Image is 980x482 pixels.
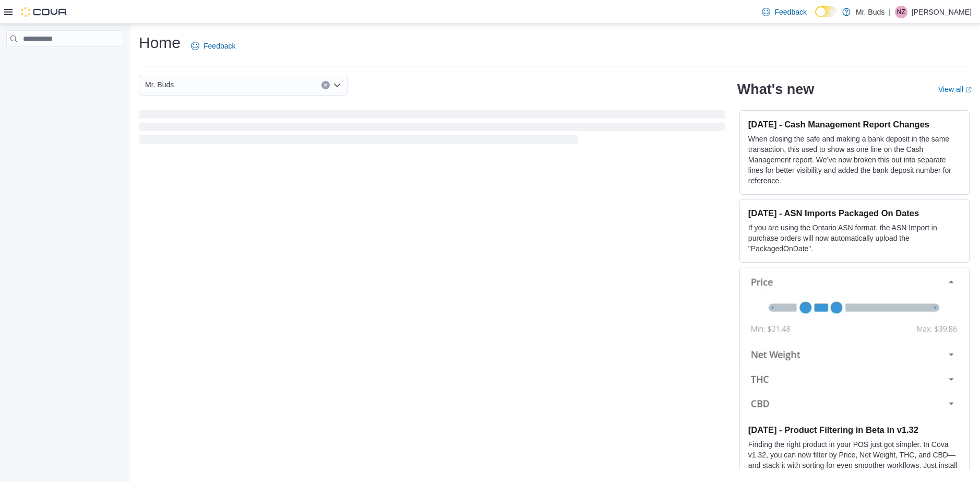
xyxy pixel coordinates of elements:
[21,7,68,17] img: Cova
[748,222,961,254] p: If you are using the Ontario ASN format, the ASN Import in purchase orders will now automatically...
[139,32,181,53] h1: Home
[6,49,123,74] nav: Complex example
[938,85,972,93] a: View allExternal link
[737,81,814,98] h2: What's new
[856,6,885,18] p: Mr. Buds
[187,36,240,56] a: Feedback
[748,134,961,186] p: When closing the safe and making a bank deposit in the same transaction, this used to show as one...
[965,87,972,93] svg: External link
[897,6,905,18] span: NZ
[139,112,725,146] span: Loading
[748,208,961,218] h3: [DATE] - ASN Imports Packaged On Dates
[333,81,341,89] button: Open list of options
[889,6,891,18] p: |
[758,2,810,22] a: Feedback
[774,7,806,17] span: Feedback
[748,119,961,130] h3: [DATE] - Cash Management Report Changes
[204,41,235,51] span: Feedback
[895,6,907,18] div: Norman Zoelzer
[321,81,330,89] button: Clear input
[912,6,972,18] p: [PERSON_NAME]
[748,425,961,435] h3: [DATE] - Product Filtering in Beta in v1.32
[815,6,837,17] input: Dark Mode
[145,78,174,91] span: Mr. Buds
